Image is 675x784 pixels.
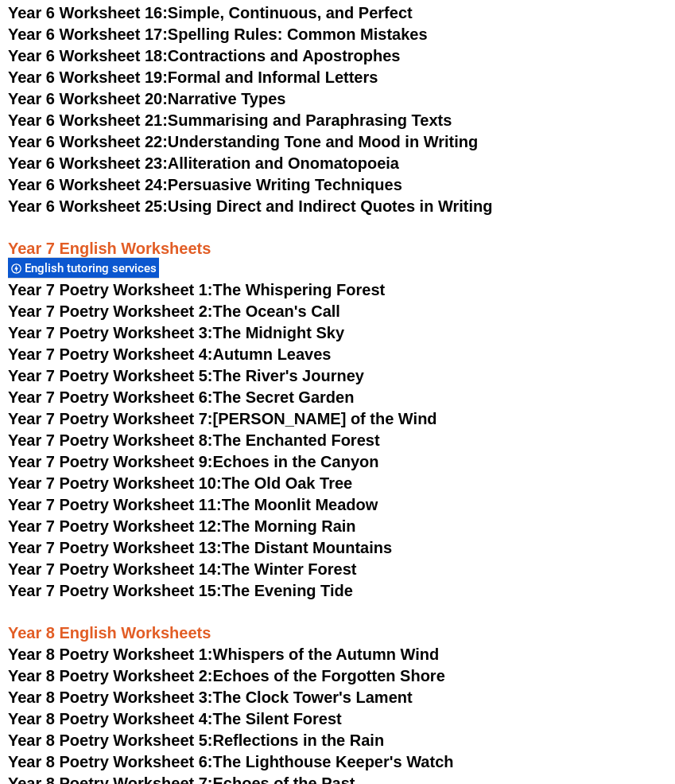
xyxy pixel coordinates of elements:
h3: Year 8 English Worksheets [8,602,667,643]
span: Year 6 Worksheet 16: [8,4,168,21]
div: English tutoring services [8,257,159,279]
span: Year 6 Worksheet 17: [8,25,168,43]
a: Year 7 Poetry Worksheet 12:The Morning Rain [8,517,356,535]
a: Year 6 Worksheet 17:Spelling Rules: Common Mistakes [8,25,428,43]
a: Year 6 Worksheet 19:Formal and Informal Letters [8,68,378,86]
a: Year 7 Poetry Worksheet 8:The Enchanted Forest [8,431,380,449]
span: Year 6 Worksheet 20: [8,90,168,107]
a: Year 7 Poetry Worksheet 13:The Distant Mountains [8,539,392,556]
h3: Year 7 English Worksheets [8,217,667,259]
span: Year 7 Poetry Worksheet 11: [8,496,222,513]
a: Year 7 Poetry Worksheet 11:The Moonlit Meadow [8,496,378,513]
span: Year 7 Poetry Worksheet 8: [8,431,213,449]
span: Year 6 Worksheet 22: [8,133,168,150]
a: Year 8 Poetry Worksheet 2:Echoes of the Forgotten Shore [8,667,445,685]
span: Year 6 Worksheet 23: [8,154,168,172]
a: Year 6 Worksheet 25:Using Direct and Indirect Quotes in Writing [8,197,492,215]
span: Year 7 Poetry Worksheet 12: [8,517,222,535]
span: Year 7 Poetry Worksheet 1: [8,281,213,298]
a: Year 6 Worksheet 24:Persuasive Writing Techniques [8,176,402,193]
a: Year 8 Poetry Worksheet 4:The Silent Forest [8,710,342,727]
span: Year 7 Poetry Worksheet 9: [8,453,213,470]
span: Year 6 Worksheet 24: [8,176,168,193]
a: Year 8 Poetry Worksheet 5:Reflections in the Rain [8,731,384,749]
a: Year 8 Poetry Worksheet 6:The Lighthouse Keeper's Watch [8,753,453,770]
a: Year 6 Worksheet 20:Narrative Types [8,90,285,107]
span: Year 8 Poetry Worksheet 1: [8,646,213,663]
span: Year 6 Worksheet 21: [8,111,168,129]
a: Year 6 Worksheet 22:Understanding Tone and Mood in Writing [8,133,478,150]
span: English tutoring services [25,261,161,275]
span: Year 7 Poetry Worksheet 14: [8,560,222,578]
a: Year 6 Worksheet 18:Contractions and Apostrophes [8,47,400,64]
span: Year 6 Worksheet 18: [8,47,168,64]
span: Year 7 Poetry Worksheet 5: [8,367,213,384]
span: Year 6 Worksheet 19: [8,68,168,86]
a: Year 8 Poetry Worksheet 1:Whispers of the Autumn Wind [8,646,439,663]
a: Year 7 Poetry Worksheet 2:The Ocean's Call [8,302,340,320]
a: Year 7 Poetry Worksheet 5:The River's Journey [8,367,364,384]
a: Year 7 Poetry Worksheet 4:Autumn Leaves [8,345,331,363]
iframe: Chat Widget [402,604,675,784]
a: Year 7 Poetry Worksheet 7:[PERSON_NAME] of the Wind [8,410,437,427]
span: Year 7 Poetry Worksheet 7: [8,410,213,427]
a: Year 7 Poetry Worksheet 15:The Evening Tide [8,582,353,599]
a: Year 6 Worksheet 21:Summarising and Paraphrasing Texts [8,111,452,129]
span: Year 8 Poetry Worksheet 4: [8,710,213,727]
span: Year 7 Poetry Worksheet 10: [8,474,222,492]
a: Year 6 Worksheet 16:Simple, Continuous, and Perfect [8,4,413,21]
a: Year 7 Poetry Worksheet 10:The Old Oak Tree [8,474,352,492]
span: Year 7 Poetry Worksheet 2: [8,302,213,320]
a: Year 8 Poetry Worksheet 3:The Clock Tower's Lament [8,688,413,706]
span: Year 6 Worksheet 25: [8,197,168,215]
span: Year 7 Poetry Worksheet 4: [8,345,213,363]
span: Year 7 Poetry Worksheet 3: [8,324,213,341]
span: Year 8 Poetry Worksheet 6: [8,753,213,770]
span: Year 8 Poetry Worksheet 3: [8,688,213,706]
a: Year 7 Poetry Worksheet 1:The Whispering Forest [8,281,385,298]
span: Year 7 Poetry Worksheet 6: [8,388,213,406]
span: Year 7 Poetry Worksheet 15: [8,582,222,599]
span: Year 8 Poetry Worksheet 5: [8,731,213,749]
a: Year 6 Worksheet 23:Alliteration and Onomatopoeia [8,154,399,172]
a: Year 7 Poetry Worksheet 3:The Midnight Sky [8,324,344,341]
span: Year 8 Poetry Worksheet 2: [8,667,213,685]
a: Year 7 Poetry Worksheet 6:The Secret Garden [8,388,354,406]
a: Year 7 Poetry Worksheet 9:Echoes in the Canyon [8,453,378,470]
span: Year 7 Poetry Worksheet 13: [8,539,222,556]
a: Year 7 Poetry Worksheet 14:The Winter Forest [8,560,357,578]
